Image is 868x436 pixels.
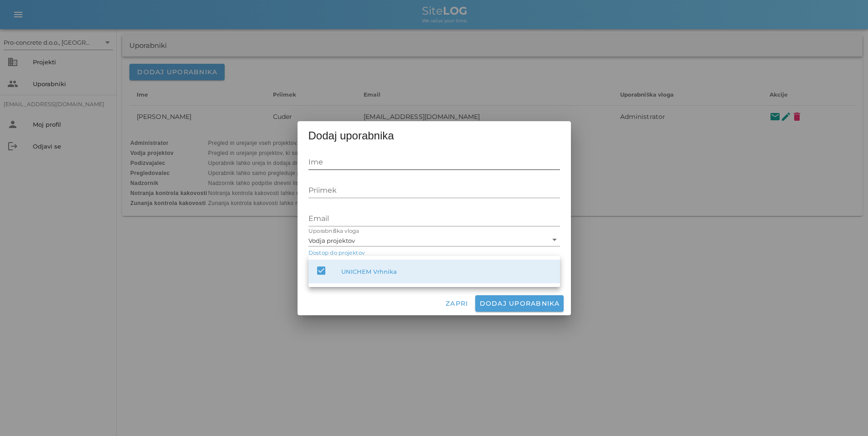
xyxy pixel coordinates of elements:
[308,256,560,274] div: Dostop do projektovUNICHEM Vrhnika
[479,299,560,308] span: Dodaj uporabnika
[442,295,472,312] button: Zapri
[445,299,468,308] span: Zapri
[308,236,355,245] div: Vodja projektov
[308,234,560,246] div: Uporabniška vlogaVodja projektov
[341,268,553,275] div: UNICHEM Vrhnika
[738,338,868,436] iframe: Chat Widget
[308,128,394,143] span: Dodaj uporabnika
[308,250,365,256] label: Dostop do projektov
[549,256,560,267] i: arrow_drop_down
[308,228,359,235] label: Uporabniška vloga
[475,295,563,312] button: Dodaj uporabnika
[549,234,560,245] i: arrow_drop_down
[316,265,327,276] i: check_box
[738,338,868,436] div: Pripomoček za klepet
